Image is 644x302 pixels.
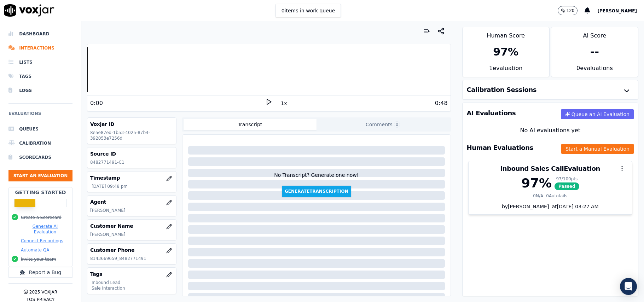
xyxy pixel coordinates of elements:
p: 2025 Voxjar [29,289,57,295]
div: 0 N/A [533,193,543,199]
div: 97 % [521,176,552,190]
h3: Tags [90,271,173,278]
p: 8e5e87ed-1b53-4025-87b4-392053e7256d [90,130,173,141]
h3: Agent [90,198,173,205]
h6: Evaluations [8,109,72,122]
h3: Human Evaluations [467,145,533,151]
a: Queues [8,122,72,136]
a: Scorecards [8,150,72,164]
p: [PERSON_NAME] [90,208,173,213]
p: [PERSON_NAME] [90,232,173,237]
a: Dashboard [8,27,72,41]
button: Automate QA [21,247,49,253]
a: Lists [8,55,72,69]
div: at [DATE] 03:27 AM [549,203,598,210]
button: Start an Evaluation [8,170,72,181]
h3: Source ID [90,150,173,157]
a: Tags [8,69,72,83]
h3: AI Evaluations [467,110,516,116]
p: Sale Interaction [92,285,173,291]
div: 97 / 100 pts [555,176,579,182]
span: 0 [394,121,400,128]
button: [PERSON_NAME] [597,6,644,15]
div: by [PERSON_NAME] [469,203,632,214]
button: Create a Scorecard [21,215,62,220]
button: Transcript [184,119,317,130]
button: Queue an AI Evaluation [561,109,634,119]
p: 8482771491-C1 [90,159,173,165]
button: GenerateTranscription [282,186,351,197]
div: No Transcript? Generate one now! [274,172,359,186]
button: Invite your team [21,256,56,262]
a: Logs [8,83,72,98]
button: Start a Manual Evaluation [561,144,634,154]
p: Inbound Lead [92,280,173,285]
a: Interactions [8,41,72,55]
button: 120 [558,6,578,15]
h3: Voxjar ID [90,121,173,128]
div: Human Score [463,27,549,40]
button: Connect Recordings [21,238,63,244]
h3: Customer Name [90,222,173,230]
p: 120 [567,8,575,13]
div: AI Score [551,27,638,40]
div: 1 evaluation [463,64,549,77]
div: -- [590,46,599,58]
button: Comments [317,119,449,130]
h2: Getting Started [15,189,66,196]
div: 97 % [493,46,518,58]
h3: Calibration Sessions [467,87,537,93]
button: 0items in work queue [275,4,341,17]
div: 0 evaluation s [551,64,638,77]
button: 120 [558,6,585,15]
button: Report a Bug [8,267,72,278]
button: Generate AI Evaluation [21,223,69,235]
button: 1x [279,98,288,108]
div: 0:48 [435,99,448,108]
h3: Timestamp [90,174,173,181]
div: 0 Autofails [546,193,567,199]
div: No AI evaluations yet [468,126,632,135]
div: 0:00 [90,99,103,108]
span: Passed [555,182,579,190]
div: Open Intercom Messenger [620,278,637,295]
h3: Customer Phone [90,246,173,254]
img: voxjar logo [4,4,54,17]
span: [PERSON_NAME] [597,8,637,13]
a: Calibration [8,136,72,150]
p: 8143669659_8482771491 [90,256,173,261]
p: [DATE] 09:48 pm [92,184,173,189]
